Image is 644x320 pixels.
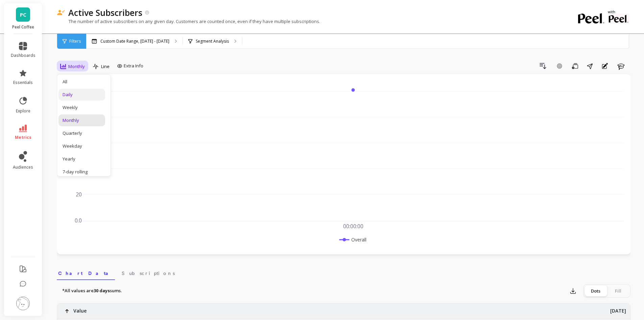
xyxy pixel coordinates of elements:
[100,39,169,44] p: Custom Date Range, [DATE] - [DATE]
[101,63,110,70] span: Line
[608,10,629,14] p: with
[63,117,101,124] div: Monthly
[16,108,30,114] span: explore
[73,303,87,314] p: Value
[63,143,101,149] div: Weekday
[13,80,33,85] span: essentials
[68,63,85,70] span: Monthly
[63,91,101,98] div: Daily
[15,135,31,140] span: metrics
[196,39,229,44] p: Segment Analysis
[608,14,629,24] img: partner logo
[68,7,142,18] p: Active Subscribers
[62,287,122,294] p: *All values are sums.
[13,165,33,170] span: audiences
[124,63,143,69] span: Extra Info
[58,270,114,277] span: Chart Data
[20,11,26,19] span: PC
[57,18,320,24] p: The number of active subscribers on any given day. Customers are counted once, even if they have ...
[610,303,626,314] p: [DATE]
[11,24,35,30] p: Peel Coffee
[607,285,629,296] div: Fill
[16,297,30,310] img: profile picture
[57,264,630,280] nav: Tabs
[63,130,101,136] div: Quarterly
[585,285,607,296] div: Dots
[69,39,81,44] span: Filters
[63,104,101,111] div: Weekly
[94,287,110,294] strong: 30 days
[63,79,101,85] div: All
[63,169,101,175] div: 7-day rolling
[57,10,65,16] img: header icon
[122,270,175,277] span: Subscriptions
[11,53,35,58] span: dashboards
[63,156,101,162] div: Yearly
